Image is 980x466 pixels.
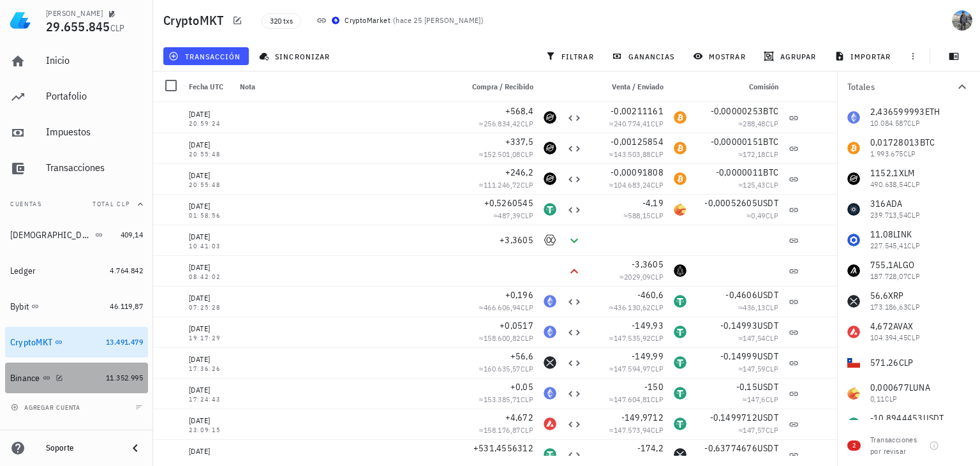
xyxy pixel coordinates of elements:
[479,180,533,190] span: ≈
[644,381,664,393] span: -150
[93,200,130,208] span: Total CLP
[521,303,533,312] span: CLP
[763,167,778,178] span: BTC
[688,47,754,65] button: mostrar
[611,136,664,147] span: -0,00125854
[612,82,664,91] span: Venta / Enviado
[189,335,230,342] div: 19:17:29
[189,384,230,396] div: [DATE]
[184,71,235,102] div: Fecha UTC
[479,303,533,312] span: ≈
[189,304,230,311] div: 07:25:28
[609,119,664,128] span: ≈
[651,272,664,282] span: CLP
[711,136,764,147] span: -0,00000151
[110,266,143,275] span: 4.764.842
[505,412,534,423] span: +4,672
[8,401,86,414] button: agregar cuenta
[10,266,36,276] div: Ledger
[749,82,778,91] span: Comisión
[46,126,143,138] div: Impuestos
[521,180,533,190] span: CLP
[5,363,148,393] a: Binance 11.352.995
[521,119,533,128] span: CLP
[632,350,664,362] span: -149,99
[544,142,556,154] div: XLM-icon
[544,203,556,216] div: USDT-icon
[607,47,683,65] button: ganancias
[738,180,778,190] span: ≈
[587,71,669,102] div: Venta / Enviado
[484,425,521,435] span: 158.176,87
[674,142,687,154] div: BTC-icon
[505,167,534,178] span: +246,2
[10,337,52,348] div: CryptoMKT
[5,255,148,286] a: Ledger 4.764.842
[505,136,534,147] span: +337,5
[189,292,230,304] div: [DATE]
[720,320,757,331] span: -0,14993
[651,425,664,435] span: CLP
[766,180,778,190] span: CLP
[870,434,924,457] div: Transacciones por revisar
[651,149,664,159] span: CLP
[189,243,230,250] div: 10:41:03
[609,395,664,404] span: ≈
[738,425,778,435] span: ≈
[743,364,765,373] span: 147,59
[611,167,664,178] span: -0,00091808
[10,230,93,241] div: [DEMOGRAPHIC_DATA]
[763,105,778,117] span: BTC
[544,387,556,400] div: ETH-icon
[766,425,778,435] span: CLP
[614,51,674,61] span: ganancias
[521,333,533,343] span: CLP
[457,71,538,102] div: Compra / Recibido
[614,395,651,404] span: 147.604,81
[110,22,125,34] span: CLP
[766,149,778,159] span: CLP
[614,333,651,343] span: 147.535,92
[736,381,757,393] span: -0,15
[759,47,824,65] button: agrupar
[46,90,143,102] div: Portafolio
[10,301,29,312] div: Bybit
[757,381,778,393] span: USDT
[628,211,650,220] span: 588,15
[171,51,241,61] span: transacción
[614,425,651,435] span: 147.573,94
[189,261,230,274] div: [DATE]
[837,51,891,61] span: importar
[121,230,143,239] span: 409,14
[621,412,664,423] span: -149,9712
[479,119,533,128] span: ≈
[852,440,856,451] span: 2
[544,448,556,461] div: USDT-icon
[46,54,143,66] div: Inicio
[757,442,778,454] span: USDT
[189,108,230,121] div: [DATE]
[254,47,338,65] button: sincronizar
[738,303,778,312] span: ≈
[163,10,228,31] h1: CryptoMKT
[738,333,778,343] span: ≈
[738,364,778,373] span: ≈
[716,167,764,178] span: -0,0000011
[10,373,40,384] div: Binance
[484,197,534,209] span: +0,5260545
[743,303,765,312] span: 436,13
[5,189,148,220] button: CuentasTotal CLP
[743,180,765,190] span: 125,43
[5,46,148,77] a: Inicio
[498,211,520,220] span: 487,39
[521,211,533,220] span: CLP
[743,119,765,128] span: 288,48
[711,105,764,117] span: -0,00000253
[637,289,664,301] span: -460,6
[757,412,778,423] span: USDT
[332,17,339,24] img: CryptoMKT
[189,169,230,182] div: [DATE]
[493,211,533,220] span: ≈
[674,417,687,430] div: USDT-icon
[163,47,249,65] button: transacción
